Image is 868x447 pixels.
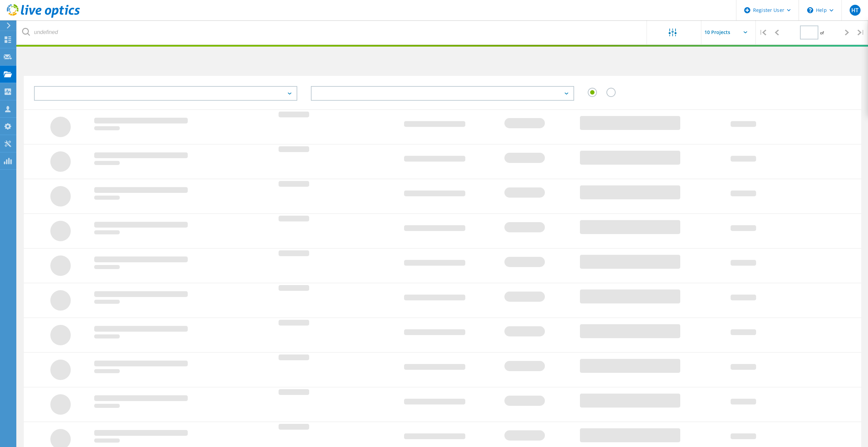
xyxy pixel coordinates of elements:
[17,20,647,44] input: undefined
[851,7,858,13] span: HT
[807,7,813,13] svg: \n
[820,30,824,36] span: of
[756,20,770,45] div: |
[854,20,868,45] div: |
[7,14,80,19] a: Live Optics Dashboard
